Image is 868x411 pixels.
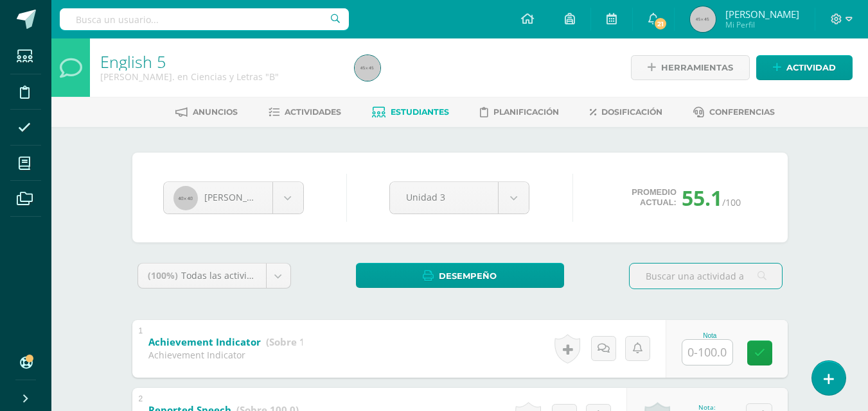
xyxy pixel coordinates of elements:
[725,8,799,21] span: [PERSON_NAME]
[372,102,449,122] a: Estudiantes
[725,19,799,30] span: Mi Perfil
[653,17,668,31] span: 21
[682,340,732,365] input: 0-100.0
[682,184,722,212] span: 55.1
[266,335,328,348] strong: (Sobre 100.0)
[148,332,328,353] a: Achievement Indicator (Sobre 100.0)
[100,53,339,71] h1: English 5
[661,56,733,80] span: Herramientas
[355,55,380,81] img: 45x45
[390,182,529,214] a: Unidad 3
[693,102,775,122] a: Conferencias
[709,107,775,117] span: Conferencias
[439,264,497,288] span: Desempeño
[148,335,261,348] b: Achievement Indicator
[630,264,782,289] input: Buscar una actividad aquí...
[100,51,166,72] a: English 5
[786,56,836,80] span: Actividad
[181,269,341,281] span: Todas las actividades de esta unidad
[356,263,564,288] a: Desempeño
[285,107,341,117] span: Actividades
[148,269,178,281] span: (100%)
[60,8,349,30] input: Busca un usuario...
[269,102,341,122] a: Actividades
[164,182,303,214] a: [PERSON_NAME]
[391,107,449,117] span: Estudiantes
[480,102,559,122] a: Planificación
[148,349,303,361] div: Achievement Indicator
[722,196,741,208] span: /100
[406,182,482,212] span: Unidad 3
[175,102,238,122] a: Anuncios
[204,191,276,203] span: [PERSON_NAME]
[493,107,559,117] span: Planificación
[631,55,750,80] a: Herramientas
[590,102,662,122] a: Dosificación
[690,6,716,32] img: 45x45
[632,187,677,208] span: Promedio actual:
[601,107,662,117] span: Dosificación
[173,186,198,210] img: 40x40
[756,55,853,80] a: Actividad
[138,264,290,288] a: (100%)Todas las actividades de esta unidad
[193,107,238,117] span: Anuncios
[682,332,738,339] div: Nota
[100,71,339,83] div: Quinto Bach. en Ciencias y Letras 'B'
